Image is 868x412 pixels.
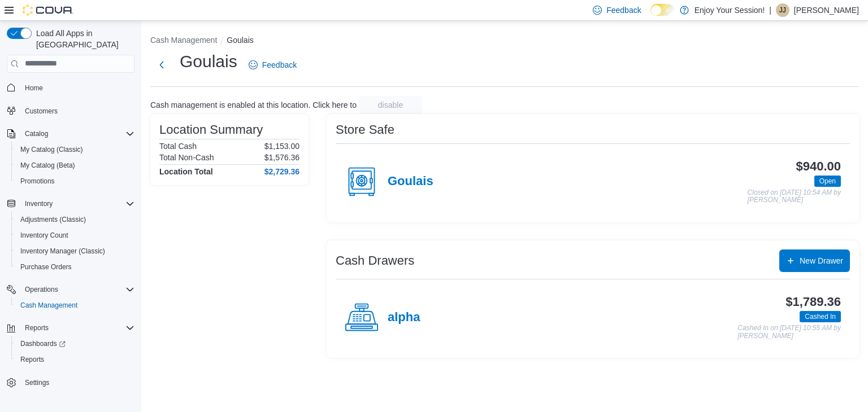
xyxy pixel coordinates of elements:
[20,81,47,95] a: Home
[359,96,422,114] button: disable
[16,229,134,242] span: Inventory Count
[794,3,859,17] p: [PERSON_NAME]
[159,153,214,162] h6: Total Non-Cash
[20,355,44,364] span: Reports
[264,153,300,162] p: $1,576.36
[16,174,59,188] a: Promotions
[16,244,134,258] span: Inventory Manager (Classic)
[20,231,68,240] span: Inventory Count
[805,312,836,322] span: Cashed In
[20,215,86,224] span: Adjustments (Classic)
[11,212,139,227] button: Adjustments (Classic)
[20,376,54,389] a: Settings
[16,260,76,274] a: Purchase Orders
[11,173,139,189] button: Promotions
[180,50,237,73] h1: Goulais
[20,104,62,118] a: Customers
[16,299,82,312] a: Cash Management
[2,320,139,336] button: Reports
[25,84,43,93] span: Home
[16,143,88,156] a: My Catalog (Classic)
[16,299,134,312] span: Cash Management
[16,213,90,226] a: Adjustments (Classic)
[20,197,57,211] button: Inventory
[25,378,49,387] span: Settings
[769,3,771,17] p: |
[20,127,134,141] span: Catalog
[20,197,134,211] span: Inventory
[650,16,651,16] span: Dark Mode
[737,325,841,340] p: Cashed In on [DATE] 10:55 AM by [PERSON_NAME]
[378,99,403,111] span: disable
[20,81,134,95] span: Home
[25,323,49,332] span: Reports
[150,100,357,109] p: Cash management is enabled at this location. Click here to
[11,297,139,313] button: Cash Management
[16,353,49,366] a: Reports
[650,4,674,16] input: Dark Mode
[388,310,420,325] h4: alpha
[16,260,134,274] span: Purchase Orders
[20,262,72,271] span: Purchase Orders
[606,5,641,16] span: Feedback
[20,321,134,335] span: Reports
[779,249,850,272] button: New Drawer
[159,123,263,137] h3: Location Summary
[20,301,77,310] span: Cash Management
[25,199,53,208] span: Inventory
[20,375,134,389] span: Settings
[779,3,786,17] span: JJ
[16,337,134,350] span: Dashboards
[20,177,55,186] span: Promotions
[16,337,70,350] a: Dashboards
[20,247,105,256] span: Inventory Manager (Classic)
[20,339,66,348] span: Dashboards
[819,176,836,186] span: Open
[25,129,48,138] span: Catalog
[20,283,63,296] button: Operations
[800,311,841,322] span: Cashed In
[20,104,134,118] span: Customers
[11,142,139,157] button: My Catalog (Classic)
[159,142,197,151] h6: Total Cash
[336,254,414,268] h3: Cash Drawers
[16,174,134,188] span: Promotions
[23,5,73,16] img: Cova
[800,255,843,266] span: New Drawer
[748,189,841,204] p: Closed on [DATE] 10:54 AM by [PERSON_NAME]
[11,157,139,173] button: My Catalog (Beta)
[227,36,253,45] button: Goulais
[16,143,134,156] span: My Catalog (Classic)
[16,353,134,366] span: Reports
[20,127,53,141] button: Catalog
[32,28,134,50] span: Load All Apps in [GEOGRAPHIC_DATA]
[20,321,53,335] button: Reports
[785,295,841,309] h3: $1,789.36
[2,126,139,142] button: Catalog
[16,159,80,172] a: My Catalog (Beta)
[776,3,789,17] div: Jacqueline Jones
[16,229,73,242] a: Inventory Count
[2,103,139,119] button: Customers
[2,80,139,96] button: Home
[11,243,139,259] button: Inventory Manager (Classic)
[11,336,139,352] a: Dashboards
[11,227,139,243] button: Inventory Count
[16,213,134,226] span: Adjustments (Classic)
[11,352,139,367] button: Reports
[262,59,297,71] span: Feedback
[150,34,859,48] nav: An example of EuiBreadcrumbs
[16,244,110,258] a: Inventory Manager (Classic)
[2,196,139,212] button: Inventory
[159,167,213,176] h4: Location Total
[695,3,765,17] p: Enjoy Your Session!
[336,123,394,137] h3: Store Safe
[20,283,134,296] span: Operations
[20,145,83,154] span: My Catalog (Classic)
[11,259,139,275] button: Purchase Orders
[264,142,300,151] p: $1,153.00
[150,36,217,45] button: Cash Management
[2,374,139,391] button: Settings
[20,161,75,170] span: My Catalog (Beta)
[814,176,841,187] span: Open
